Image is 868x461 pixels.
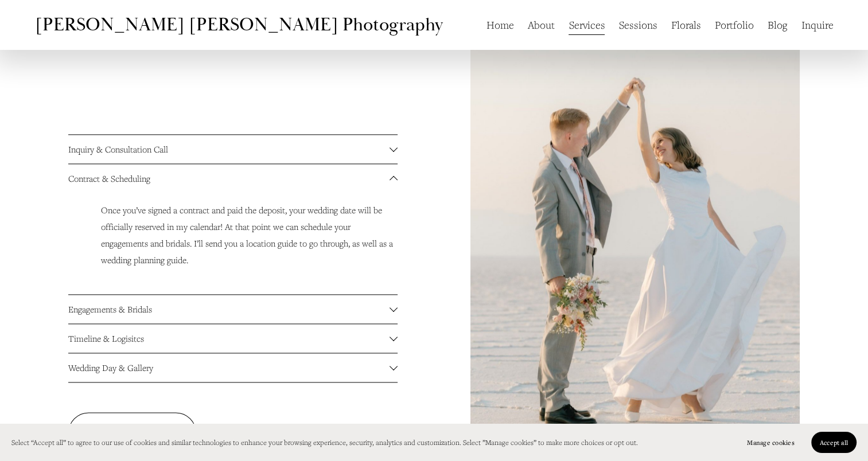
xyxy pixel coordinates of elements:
[768,14,787,36] a: Blog
[528,14,555,36] a: About
[68,412,196,453] a: Shop Now
[68,303,390,315] span: Engagements & Bridals
[35,13,443,36] a: [PERSON_NAME] [PERSON_NAME] Photography
[11,436,638,449] p: Select “Accept all” to agree to our use of cookies and similar technologies to enhance your brows...
[820,438,848,447] span: Accept all
[619,14,657,36] a: Sessions
[68,333,390,344] span: Timeline & Logisitcs
[68,173,390,184] span: Contract & Scheduling
[811,432,857,453] button: Accept all
[671,14,701,36] a: Florals
[747,438,794,447] span: Manage cookies
[738,432,803,453] button: Manage cookies
[68,193,398,294] div: Contract & Scheduling
[68,324,398,353] button: Timeline & Logisitcs
[68,164,398,193] button: Contract & Scheduling
[569,14,605,36] a: Services
[68,135,398,163] button: Inquiry & Consultation Call
[715,14,754,36] a: Portfolio
[68,143,390,155] span: Inquiry & Consultation Call
[68,353,398,382] button: Wedding Day & Gallery
[486,14,514,36] a: Home
[101,202,397,268] p: Once you’ve signed a contract and paid the deposit, your wedding date will be officially reserved...
[68,295,398,323] button: Engagements & Bridals
[68,362,390,373] span: Wedding Day & Gallery
[801,14,833,36] a: Inquire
